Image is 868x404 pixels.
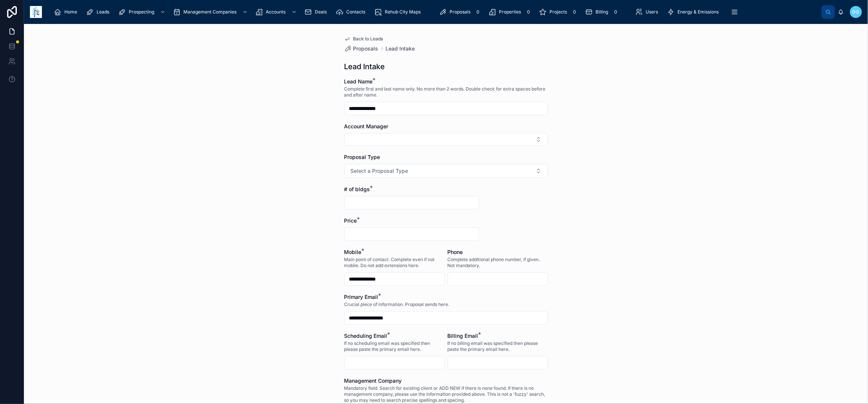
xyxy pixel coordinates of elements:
[30,6,42,18] img: App logo
[344,186,370,192] span: # of bldgs
[385,9,421,15] span: Rehub City Maps
[344,86,548,98] span: Complete first and last name only. No more than 2 words. Double check for extra spaces before and...
[678,9,719,15] span: Energy & Emissions
[448,249,463,255] span: Phone
[344,123,389,129] span: Account Manager
[344,45,378,52] a: Proposals
[183,9,237,15] span: Management Companies
[633,5,664,19] a: Users
[116,5,169,19] a: Prospecting
[596,9,608,15] span: Billing
[344,385,548,403] span: Mandatory field. Search for existing client or ADD NEW if there is none found. If there is no man...
[448,257,548,269] span: Complete additional phone number, if given. Not mandatory.
[52,5,82,19] a: Home
[84,5,115,19] a: Leads
[570,7,579,16] div: 0
[853,9,859,15] span: DG
[549,9,567,15] span: Projects
[353,45,378,52] span: Proposals
[344,249,362,255] span: Mobile
[344,294,378,300] span: Primary Email
[351,167,408,175] span: Select a Proposal Type
[344,154,380,160] span: Proposal Type
[448,340,548,352] span: If no billing email was specified then please paste the primary email here.
[344,164,548,178] button: Select Button
[437,5,485,19] a: Proposals0
[315,9,327,15] span: Deals
[499,9,521,15] span: Properties
[171,5,252,19] a: Management Companies
[64,9,77,15] span: Home
[537,5,581,19] a: Projects0
[344,340,445,352] span: If no scheduling email was specified then please paste the primary email here.
[524,7,533,16] div: 0
[646,9,658,15] span: Users
[97,9,109,15] span: Leads
[583,5,622,19] a: Billing0
[344,61,385,72] h1: Lead Intake
[48,4,822,20] div: scrollable content
[346,9,365,15] span: Contacts
[665,5,724,19] a: Energy & Emissions
[473,7,482,16] div: 0
[266,9,286,15] span: Accounts
[448,333,478,339] span: Billing Email
[372,5,426,19] a: Rehub City Maps
[344,217,357,224] span: Price
[486,5,535,19] a: Properties0
[344,302,450,307] span: Crucial piece of information. Proposal sends here.
[353,36,383,42] span: Back to Leads
[344,377,402,384] span: Management Company
[344,257,445,269] span: Main point of contact. Complete even if not mobile. Do not add extensions here.
[450,9,470,15] span: Proposals
[386,45,415,52] a: Lead Intake
[344,78,373,85] span: Lead Name
[344,333,387,339] span: Scheduling Email
[253,5,301,19] a: Accounts
[129,9,154,15] span: Prospecting
[334,5,371,19] a: Contacts
[302,5,332,19] a: Deals
[344,133,548,146] button: Select Button
[611,7,620,16] div: 0
[344,36,383,42] a: Back to Leads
